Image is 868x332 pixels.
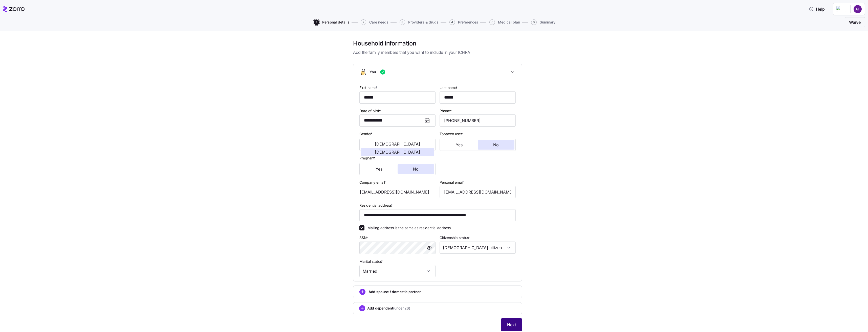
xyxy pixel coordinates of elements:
[353,49,522,56] span: Add the family members that you want to include in your ICHRA
[353,80,522,281] div: You
[359,259,384,264] label: Marital status
[493,143,499,147] span: No
[314,19,319,25] span: 1
[368,289,421,294] span: Add spouse / domestic partner
[361,19,388,25] button: 2Care needs
[440,108,452,114] label: Phone*
[531,19,537,25] span: 6
[359,289,365,295] svg: add icon
[370,69,376,75] span: You
[540,20,555,24] span: Summary
[805,4,829,14] button: Help
[359,131,373,137] label: Gender
[440,242,516,254] input: Select citizenship status
[498,20,520,24] span: Medical plan
[440,235,471,241] label: Citizenship status
[367,306,410,311] span: Add dependent
[314,19,350,25] button: 1Personal details
[359,180,387,185] label: Company email
[375,142,420,146] span: [DEMOGRAPHIC_DATA]
[359,305,365,311] svg: add icon
[458,20,478,24] span: Preferences
[413,167,419,171] span: No
[361,19,366,25] span: 2
[359,235,369,241] label: SSN
[359,85,378,90] label: First name
[531,19,555,25] button: 6Summary
[507,322,516,328] span: Next
[353,39,522,47] h1: Household information
[440,114,516,127] input: Phone
[400,19,439,25] button: 3Providers & drugs
[322,20,350,24] span: Personal details
[369,20,388,24] span: Care needs
[440,180,465,185] label: Personal email
[440,85,459,90] label: Last name
[364,225,451,230] label: Mailing address is the same as residential address
[456,143,463,147] span: Yes
[359,265,436,277] input: Select marital status
[313,19,350,25] a: 1Personal details
[854,5,862,13] img: 4aaff463fd69d21550115be18f7d9c25
[489,19,520,25] button: 5Medical plan
[359,108,382,114] label: Date of birth
[849,19,861,25] span: Waive
[449,19,478,25] button: 4Preferences
[440,131,464,137] label: Tobacco user
[376,167,382,171] span: Yes
[400,19,405,25] span: 3
[408,20,439,24] span: Providers & drugs
[501,318,522,331] button: Next
[393,306,410,311] span: (under 26)
[845,17,865,27] button: Waive
[359,203,394,208] label: Residential address
[809,6,825,12] span: Help
[836,6,846,12] img: Employer logo
[440,186,516,198] input: Email
[489,19,495,25] span: 5
[353,64,522,80] button: You
[359,155,376,161] label: Pregnant
[449,19,455,25] span: 4
[375,150,420,154] span: [DEMOGRAPHIC_DATA]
